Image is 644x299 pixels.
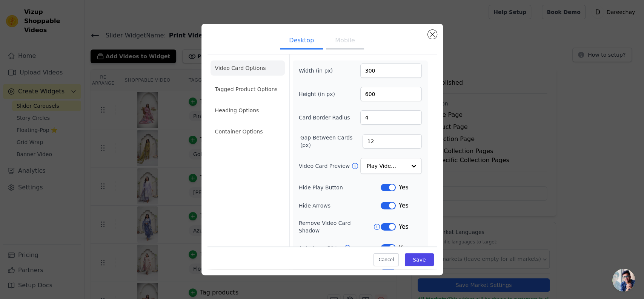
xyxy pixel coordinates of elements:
[299,244,344,252] label: Auto Loop Slider
[211,124,285,139] li: Container Options
[428,30,437,39] button: Close modal
[280,33,323,50] button: Desktop
[405,253,433,266] button: Save
[299,202,381,209] label: Hide Arrows
[211,60,285,76] li: Video Card Options
[211,82,285,97] li: Tagged Product Options
[612,269,635,291] div: Open chat
[300,134,363,149] label: Gap Between Cards (px)
[399,183,409,192] span: Yes
[299,114,350,121] label: Card Border Radius
[299,162,351,170] label: Video Card Preview
[299,67,340,74] label: Width (in px)
[299,184,381,191] label: Hide Play Button
[373,253,399,266] button: Cancel
[399,222,409,231] span: Yes
[299,90,340,98] label: Height (in px)
[399,201,409,210] span: Yes
[211,103,285,118] li: Heading Options
[399,243,409,253] span: Yes
[326,33,364,50] button: Mobile
[299,219,373,234] label: Remove Video Card Shadow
